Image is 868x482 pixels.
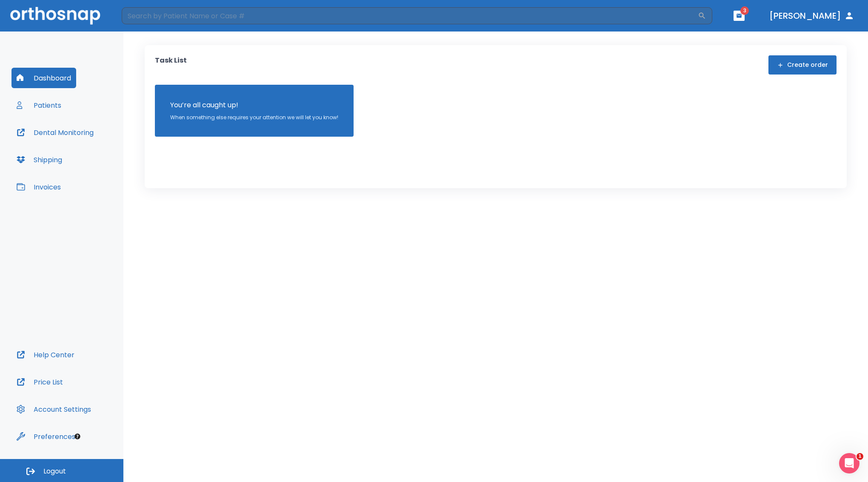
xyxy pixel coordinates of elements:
button: Dental Monitoring [11,122,99,143]
button: Preferences [11,426,80,447]
button: [PERSON_NAME] [766,8,858,23]
button: Shipping [11,149,67,170]
button: Create order [768,55,837,75]
button: Price List [11,372,68,392]
p: Task List [155,55,187,75]
button: Account Settings [11,399,96,419]
button: Dashboard [11,68,76,88]
button: Patients [11,95,66,115]
p: When something else requires your attention we will let you know! [170,114,338,121]
button: Help Center [11,344,80,365]
p: You’re all caught up! [170,100,338,110]
iframe: Intercom live chat [839,453,859,473]
span: Logout [43,467,66,476]
span: 3 [740,6,749,15]
input: Search by Patient Name or Case # [122,7,698,24]
img: Orthosnap [10,7,100,24]
div: Tooltip anchor [74,433,81,440]
button: Invoices [11,177,66,197]
span: 1 [857,453,863,460]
